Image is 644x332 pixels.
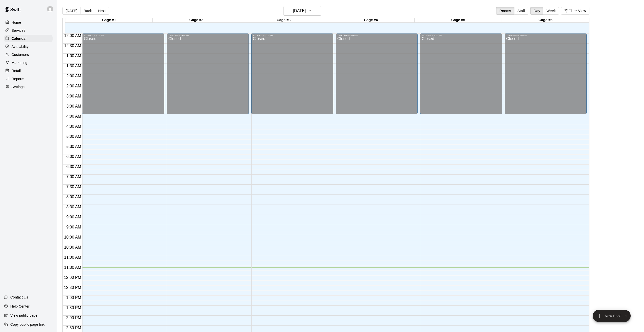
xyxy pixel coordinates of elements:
[12,68,21,73] p: Retail
[65,64,83,68] span: 1:30 AM
[63,245,83,249] span: 10:30 AM
[505,34,587,114] div: 12:00 AM – 4:00 AM: Closed
[95,7,109,15] button: Next
[506,37,585,116] div: Closed
[4,51,53,58] a: Customers
[10,295,28,300] p: Contact Us
[168,34,247,37] div: 12:00 AM – 4:00 AM
[4,27,53,34] a: Services
[336,34,418,114] div: 12:00 AM – 4:00 AM: Closed
[65,306,83,310] span: 1:30 PM
[593,310,631,322] button: add
[47,6,53,12] img: Eve Gaw
[12,20,21,25] p: Home
[4,35,53,42] a: Calendar
[65,316,83,320] span: 2:00 PM
[4,83,53,91] a: Settings
[12,36,27,41] p: Calendar
[63,285,82,290] span: 12:30 PM
[12,52,29,57] p: Customers
[253,34,332,37] div: 12:00 AM – 4:00 AM
[65,225,83,229] span: 9:30 AM
[337,37,416,116] div: Closed
[65,18,153,23] div: Cage #1
[12,28,25,33] p: Services
[4,43,53,50] a: Availability
[63,235,83,239] span: 10:00 AM
[12,76,24,81] p: Reports
[65,134,83,139] span: 5:00 AM
[10,313,37,318] p: View public page
[153,18,240,23] div: Cage #2
[253,37,332,116] div: Closed
[422,37,501,116] div: Closed
[65,215,83,219] span: 9:00 AM
[65,124,83,128] span: 4:30 AM
[251,34,333,114] div: 12:00 AM – 4:00 AM: Closed
[530,7,543,15] button: Day
[10,322,45,327] p: Copy public page link
[63,265,83,270] span: 11:30 AM
[514,7,529,15] button: Staff
[80,7,95,15] button: Back
[65,74,83,78] span: 2:00 AM
[65,295,83,300] span: 1:00 PM
[65,164,83,169] span: 6:30 AM
[4,19,53,26] a: Home
[65,185,83,189] span: 7:30 AM
[4,75,53,83] a: Reports
[422,34,501,37] div: 12:00 AM – 4:00 AM
[168,37,247,116] div: Closed
[65,195,83,199] span: 8:00 AM
[65,144,83,149] span: 5:30 AM
[496,7,514,15] button: Rooms
[543,7,559,15] button: Week
[12,44,29,49] p: Availability
[561,7,589,15] button: Filter View
[167,34,249,114] div: 12:00 AM – 4:00 AM: Closed
[12,84,25,89] p: Settings
[65,175,83,179] span: 7:00 AM
[4,67,53,75] a: Retail
[65,205,83,209] span: 8:30 AM
[327,18,415,23] div: Cage #4
[63,44,83,48] span: 12:30 AM
[420,34,502,114] div: 12:00 AM – 4:00 AM: Closed
[10,304,29,309] p: Help Center
[284,6,321,16] button: [DATE]
[63,275,82,280] span: 12:00 PM
[506,34,585,37] div: 12:00 AM – 4:00 AM
[240,18,327,23] div: Cage #3
[337,34,416,37] div: 12:00 AM – 4:00 AM
[82,34,164,114] div: 12:00 AM – 4:00 AM: Closed
[84,34,163,37] div: 12:00 AM – 4:00 AM
[65,326,83,330] span: 2:30 PM
[46,4,57,14] div: Eve Gaw
[63,255,83,259] span: 11:00 AM
[4,59,53,67] a: Marketing
[65,54,83,58] span: 1:00 AM
[62,7,80,15] button: [DATE]
[84,37,163,116] div: Closed
[65,114,83,118] span: 4:00 AM
[65,104,83,108] span: 3:30 AM
[12,60,27,65] p: Marketing
[65,84,83,88] span: 2:30 AM
[65,154,83,159] span: 6:00 AM
[293,7,306,14] h6: [DATE]
[502,18,589,23] div: Cage #6
[415,18,502,23] div: Cage #5
[63,34,83,38] span: 12:00 AM
[65,94,83,98] span: 3:00 AM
